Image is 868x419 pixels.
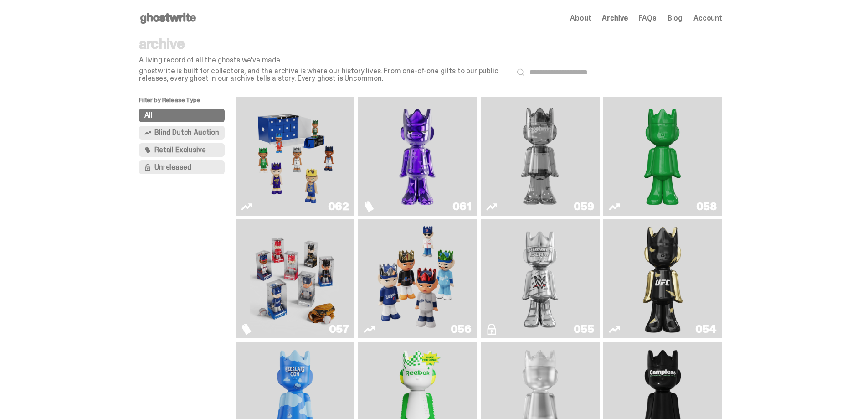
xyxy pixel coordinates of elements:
div: 062 [328,201,349,212]
img: Fantasy [373,100,462,212]
p: Filter by Release Type [139,97,236,109]
button: Retail Exclusive [139,143,225,157]
div: 059 [574,201,594,212]
a: Ruby [609,223,717,335]
div: 055 [574,324,594,335]
img: Ruby [639,223,687,335]
a: Game Face (2025) [241,100,349,212]
a: I Was There SummerSlam [486,223,594,335]
button: Unreleased [139,160,225,174]
img: Schrödinger's ghost: Sunday Green [618,100,707,212]
p: A living record of all the ghosts we've made. [139,57,503,64]
a: Fantasy [364,100,472,212]
img: Game Face (2025) [250,223,339,335]
p: ghostwrite is built for collectors, and the archive is where our history lives. From one-of-one g... [139,67,503,82]
span: Blind Dutch Auction [154,129,219,136]
a: FAQs [638,15,656,22]
a: Blog [668,15,683,22]
div: 058 [696,201,717,212]
p: archive [139,36,503,51]
div: 057 [329,324,349,335]
div: 054 [695,324,717,335]
img: Game Face (2025) [373,223,462,335]
a: About [570,15,591,22]
a: Account [693,15,722,22]
a: Game Face (2025) [364,223,472,335]
button: Blind Dutch Auction [139,126,225,140]
span: All [144,112,153,119]
img: I Was There SummerSlam [495,223,585,335]
a: Archive [602,15,627,22]
a: Schrödinger's ghost: Sunday Green [609,100,717,212]
a: Game Face (2025) [241,223,349,335]
span: Unreleased [154,164,191,171]
img: Game Face (2025) [250,100,339,212]
img: Two [495,100,585,212]
a: Two [486,100,594,212]
span: Retail Exclusive [154,146,205,154]
div: 061 [452,201,472,212]
div: 056 [451,324,472,335]
button: All [139,109,225,122]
